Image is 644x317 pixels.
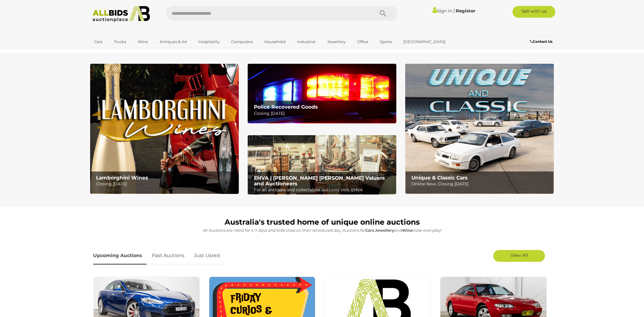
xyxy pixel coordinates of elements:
img: Unique & Classic Cars [405,64,554,194]
a: Trucks [110,37,130,47]
span: View All [510,252,528,258]
strong: Wine [402,228,413,233]
a: Household [260,37,289,47]
p: For all antiques and collectables auctions visit: EHVA [254,186,393,194]
a: Sports [376,37,396,47]
h1: Australia's trusted home of unique online auctions [93,218,551,226]
p: All Auctions are listed for 4-7 days and bids close on their scheduled day. Auctions for , and cl... [93,227,551,234]
b: EHVA | [PERSON_NAME] [PERSON_NAME] Valuers and Auctioneers [254,175,385,187]
a: Sign In [432,8,452,14]
a: Past Auctions [147,247,189,264]
img: EHVA | Evans Hastings Valuers and Auctioneers [248,135,396,195]
a: Wine [134,37,152,47]
a: Hospitality [195,37,223,47]
a: View All [493,250,545,262]
a: Jewellery [323,37,349,47]
b: Police Recovered Goods [254,104,318,110]
b: Lamborghini Wines [96,175,148,181]
a: Office [353,37,372,47]
a: Industrial [293,37,319,47]
a: Police Recovered Goods Police Recovered Goods Closing [DATE] [248,64,396,123]
a: Lamborghini Wines Lamborghini Wines Closing [DATE] [90,64,239,194]
b: Unique & Classic Cars [411,175,468,181]
a: Unique & Classic Cars Unique & Classic Cars Online Now, Closing [DATE] [405,64,554,194]
a: Register [456,8,475,14]
p: Online Now, Closing [DATE] [411,180,551,188]
strong: Jewellery [375,228,394,233]
p: Closing [DATE] [96,180,235,188]
a: Computers [227,37,257,47]
p: Closing [DATE] [254,110,393,117]
a: Contact Us [530,38,554,45]
img: Police Recovered Goods [248,64,396,123]
a: Antiques & Art [156,37,191,47]
a: [GEOGRAPHIC_DATA] [400,37,449,47]
span: | [453,7,455,14]
a: Cars [90,37,106,47]
a: Upcoming Auctions [93,247,147,264]
img: Lamborghini Wines [90,64,239,194]
button: Search [368,6,398,21]
a: Just Listed [190,247,224,264]
b: Contact Us [530,39,552,44]
a: Sell with us [512,6,555,18]
img: Allbids.com.au [89,6,153,22]
strong: Cars [365,228,374,233]
a: EHVA | Evans Hastings Valuers and Auctioneers EHVA | [PERSON_NAME] [PERSON_NAME] Valuers and Auct... [248,135,396,195]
